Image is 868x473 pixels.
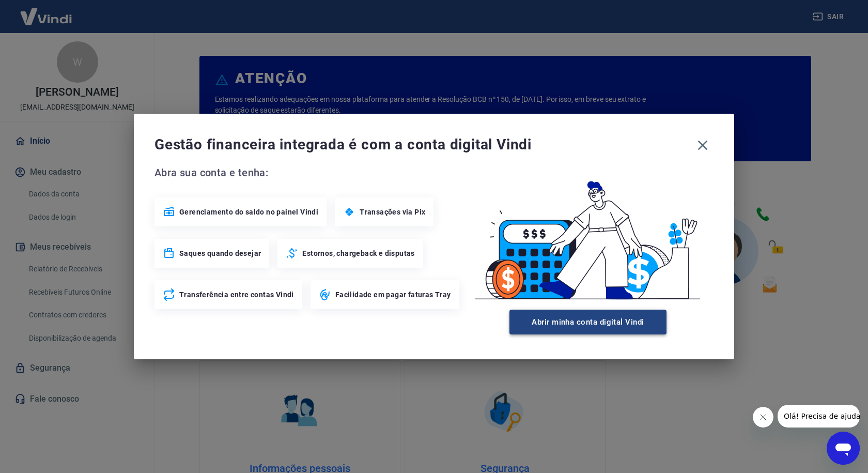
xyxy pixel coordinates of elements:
span: Transferência entre contas Vindi [179,289,294,300]
span: Transações via Pix [360,207,425,217]
button: Abrir minha conta digital Vindi [509,310,667,334]
span: Gestão financeira integrada é com a conta digital Vindi [154,134,692,155]
img: Good Billing [462,164,714,306]
span: Estornos, chargeback e disputas [302,248,414,258]
iframe: Mensagem da empresa [778,405,860,428]
iframe: Botão para abrir a janela de mensagens [827,432,860,465]
span: Abra sua conta e tenha: [154,164,462,181]
span: Olá! Precisa de ajuda? [6,7,87,16]
iframe: Fechar mensagem [753,407,773,428]
span: Saques quando desejar [179,248,261,258]
span: Facilidade em pagar faturas Tray [335,289,451,300]
span: Gerenciamento do saldo no painel Vindi [179,207,318,217]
